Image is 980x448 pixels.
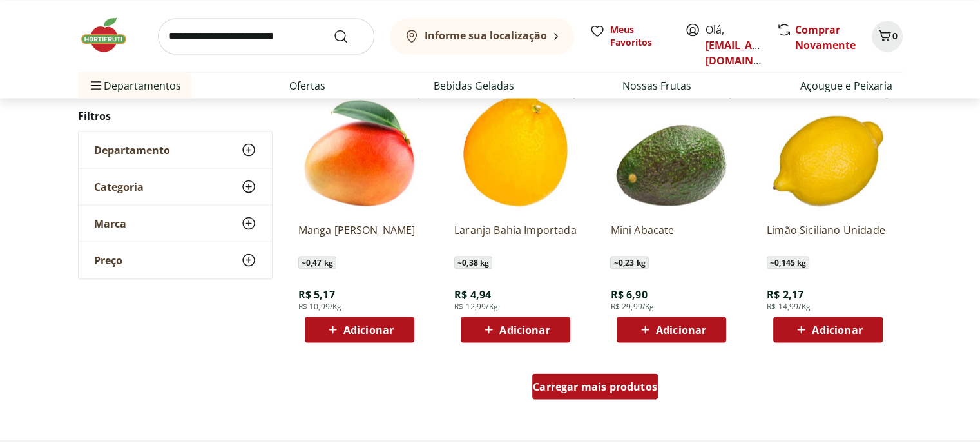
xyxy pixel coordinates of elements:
[706,22,763,68] span: Olá,
[773,317,883,342] button: Adicionar
[94,180,144,193] span: Categoria
[425,28,547,43] b: Informe sua localização
[298,287,335,301] span: R$ 5,17
[590,23,669,49] a: Meus Favoritos
[298,256,336,269] span: ~ 0,47 kg
[800,77,892,93] a: Açougue e Peixaria
[454,222,577,251] a: Laranja Bahia Importada
[434,77,514,93] a: Bebidas Geladas
[158,18,374,54] input: search
[812,324,862,335] span: Adicionar
[88,70,181,101] span: Departamentos
[88,70,104,101] button: Menu
[333,28,364,44] button: Submit Search
[94,144,170,157] span: Departamento
[298,301,342,311] span: R$ 10,99/Kg
[78,103,273,129] h2: Filtros
[94,217,126,230] span: Marca
[94,254,122,267] span: Preço
[767,222,889,251] a: Limão Siciliano Unidade
[533,381,657,391] span: Carregar mais produtos
[610,222,733,251] a: Mini Abacate
[454,287,491,301] span: R$ 4,94
[610,287,647,301] span: R$ 6,90
[610,90,733,212] img: Mini Abacate
[532,373,658,404] a: Carregar mais produtos
[767,287,803,301] span: R$ 2,17
[617,317,726,342] button: Adicionar
[499,324,550,335] span: Adicionar
[767,90,889,212] img: Limão Siciliano Unidade
[656,324,706,335] span: Adicionar
[454,90,577,212] img: Laranja Bahia Importada
[461,317,570,342] button: Adicionar
[892,30,898,42] span: 0
[298,222,421,251] a: Manga [PERSON_NAME]
[305,317,414,342] button: Adicionar
[767,301,811,311] span: R$ 14,99/Kg
[610,23,669,49] span: Meus Favoritos
[343,324,394,335] span: Adicionar
[79,242,272,278] button: Preço
[610,256,648,269] span: ~ 0,23 kg
[454,256,492,269] span: ~ 0,38 kg
[289,77,325,93] a: Ofertas
[454,301,498,311] span: R$ 12,99/Kg
[79,169,272,205] button: Categoria
[767,256,809,269] span: ~ 0,145 kg
[706,38,795,68] a: [EMAIL_ADDRESS][DOMAIN_NAME]
[79,132,272,168] button: Departamento
[79,206,272,242] button: Marca
[78,15,142,54] img: Hortifruti
[795,23,856,52] a: Comprar Novamente
[298,90,421,212] img: Manga Tommy Unidade
[622,77,691,93] a: Nossas Frutas
[390,18,574,54] button: Informe sua localização
[610,301,654,311] span: R$ 29,99/Kg
[872,21,903,52] button: Carrinho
